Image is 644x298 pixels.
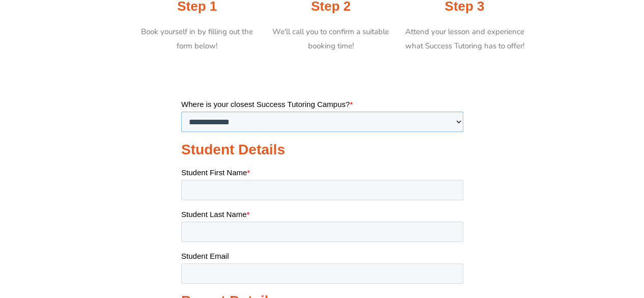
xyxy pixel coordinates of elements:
p: We'll call you to confirm a suitable booking time! [269,25,393,53]
p: Book yourself in by filling out the form below! [135,25,259,53]
iframe: Chat Widget [593,249,644,298]
p: Attend your lesson and experience what Success Tutoring has to offer! [403,25,526,53]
